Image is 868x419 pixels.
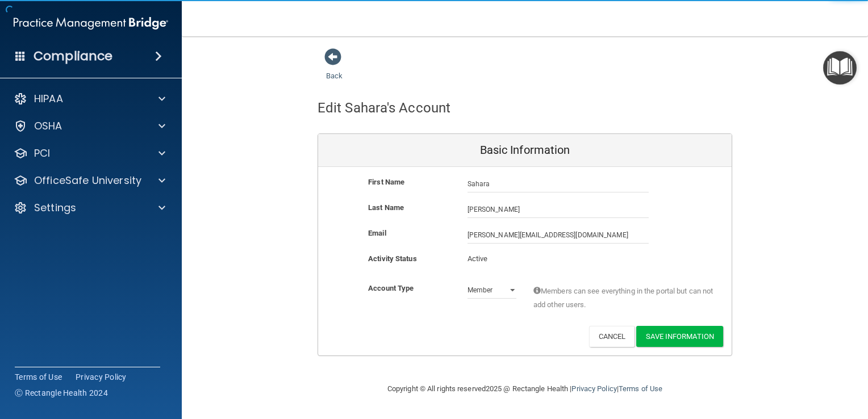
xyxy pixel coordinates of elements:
[34,92,63,106] p: HIPAA
[368,229,386,237] b: Email
[823,51,857,85] button: Open Resource Center
[14,201,165,215] a: Settings
[368,254,417,263] b: Activity Status
[318,134,732,167] div: Basic Information
[636,326,723,347] button: Save Information
[76,371,127,383] a: Privacy Policy
[15,371,62,383] a: Terms of Use
[318,100,450,115] h4: Edit Sahara's Account
[14,174,165,187] a: OfficeSafe University
[589,326,635,347] button: Cancel
[14,119,165,133] a: OSHA
[34,174,141,187] p: OfficeSafe University
[533,284,715,312] span: Members can see everything in the portal but can not add other users.
[34,48,112,64] h4: Compliance
[571,384,616,393] a: Privacy Policy
[368,178,404,186] b: First Name
[34,201,76,215] p: Settings
[14,92,165,106] a: HIPAA
[468,252,516,266] p: Active
[619,384,662,393] a: Terms of Use
[34,119,62,133] p: OSHA
[14,12,168,35] img: PMB logo
[318,371,732,407] div: Copyright © All rights reserved 2025 @ Rectangle Health | |
[326,58,343,80] a: Back
[15,387,108,399] span: Ⓒ Rectangle Health 2024
[368,284,414,292] b: Account Type
[34,146,50,160] p: PCI
[14,146,165,160] a: PCI
[368,203,404,212] b: Last Name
